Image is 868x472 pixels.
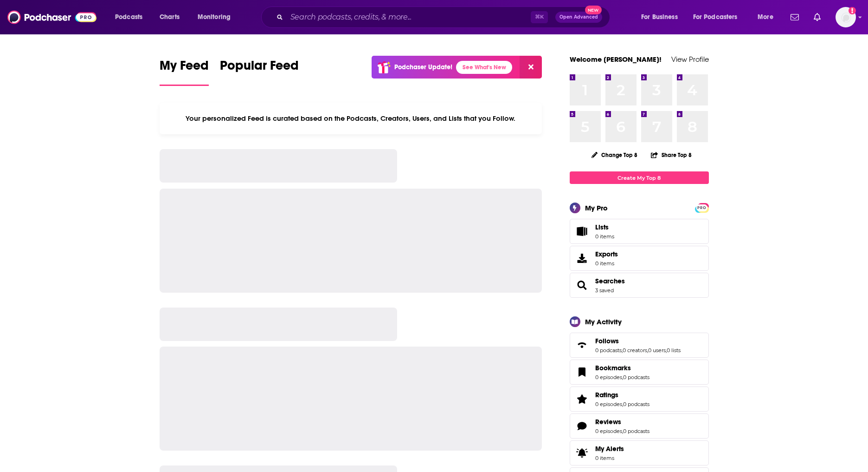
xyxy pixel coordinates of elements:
[595,401,622,407] a: 0 episodes
[849,7,856,14] svg: Add a profile image
[650,146,692,164] button: Share Top 8
[595,337,681,345] a: Follows
[595,347,622,354] a: 0 podcasts
[810,9,824,25] a: Show notifications dropdown
[595,428,622,434] a: 0 episodes
[595,364,649,372] a: Bookmarks
[687,10,751,25] button: open menu
[622,428,623,434] span: ,
[623,428,649,434] a: 0 podcasts
[160,58,209,79] span: My Feed
[586,149,643,161] button: Change Top 8
[160,103,542,134] div: Your personalized Feed is curated based on the Podcasts, Creators, Users, and Lists that you Follow.
[693,11,738,24] span: For Podcasters
[696,204,707,211] a: PRO
[154,10,185,25] a: Charts
[456,61,512,74] a: See What's New
[595,277,625,285] a: Searches
[585,6,602,14] span: New
[570,360,709,385] span: Bookmarks
[622,401,623,407] span: ,
[641,11,678,24] span: For Business
[160,58,209,86] a: My Feed
[220,58,299,86] a: Popular Feed
[595,287,614,294] a: 3 saved
[585,203,608,212] div: My Pro
[585,317,622,326] div: My Activity
[573,446,592,459] span: My Alerts
[648,347,666,354] a: 0 users
[531,11,548,23] span: ⌘ K
[622,374,623,380] span: ,
[559,15,598,20] span: Open Advanced
[573,279,592,292] a: Searches
[570,440,709,465] a: My Alerts
[287,10,531,25] input: Search podcasts, credits, & more...
[595,445,624,453] span: My Alerts
[595,374,622,380] a: 0 episodes
[394,63,452,71] p: Podchaser Update!
[623,374,649,380] a: 0 podcasts
[191,10,243,25] button: open menu
[570,333,709,358] span: Follows
[570,413,709,439] span: Reviews
[160,11,180,24] span: Charts
[595,391,649,399] a: Ratings
[573,252,592,265] span: Exports
[595,418,649,426] a: Reviews
[570,219,709,244] a: Lists
[622,347,623,354] span: ,
[595,391,618,399] span: Ratings
[109,10,154,25] button: open menu
[7,8,96,26] img: Podchaser - Follow, Share and Rate Podcasts
[570,246,709,271] a: Exports
[836,7,856,27] span: Logged in as mdaniels
[570,387,709,412] span: Ratings
[570,171,709,184] a: Create My Top 8
[115,11,142,24] span: Podcasts
[595,223,609,231] span: Lists
[623,347,647,354] a: 0 creators
[696,204,707,211] span: PRO
[595,337,619,345] span: Follows
[666,347,667,354] span: ,
[595,223,614,231] span: Lists
[836,7,856,27] button: Show profile menu
[573,366,592,379] a: Bookmarks
[555,12,602,23] button: Open AdvancedNew
[573,339,592,352] a: Follows
[270,7,619,28] div: Search podcasts, credits, & more...
[198,11,231,24] span: Monitoring
[595,250,618,258] span: Exports
[573,420,592,433] a: Reviews
[595,364,631,372] span: Bookmarks
[595,260,618,267] span: 0 items
[758,11,773,24] span: More
[635,10,689,25] button: open menu
[595,455,624,461] span: 0 items
[647,347,648,354] span: ,
[573,225,592,238] span: Lists
[570,55,662,64] a: Welcome [PERSON_NAME]!
[595,233,614,240] span: 0 items
[623,401,649,407] a: 0 podcasts
[751,10,785,25] button: open menu
[595,418,621,426] span: Reviews
[787,9,803,25] a: Show notifications dropdown
[220,58,299,79] span: Popular Feed
[671,55,709,64] a: View Profile
[573,393,592,406] a: Ratings
[836,7,856,27] img: User Profile
[570,273,709,298] span: Searches
[667,347,681,354] a: 0 lists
